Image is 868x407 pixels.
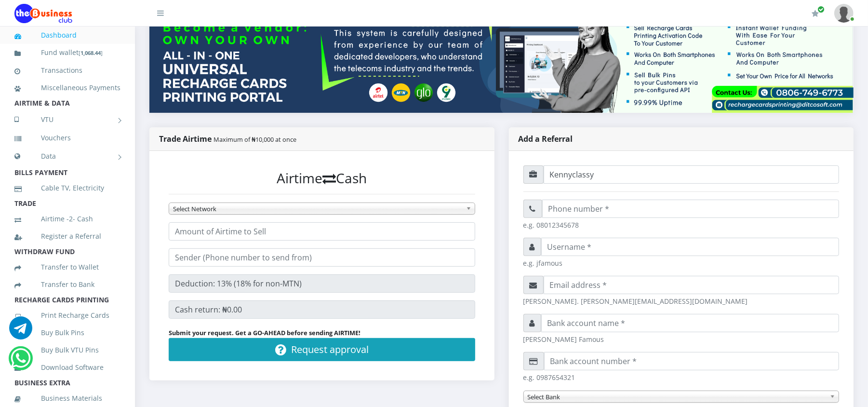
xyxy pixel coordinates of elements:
[169,338,475,361] button: Request approval
[14,77,120,99] a: Miscellaneous Payments
[14,108,120,132] a: VTU
[523,372,840,382] small: e.g. 0987654321
[523,220,840,230] small: e.g. 08012345678
[14,177,120,199] a: Cable TV, Electricity
[173,203,462,215] span: Select Network
[14,144,120,168] a: Data
[523,258,840,268] small: e.g. jfamous
[528,391,827,403] span: Select Bank
[214,135,296,144] small: Maximum of ₦10,000 at once
[291,343,369,356] span: Request approval
[834,4,854,23] img: User
[14,208,120,230] a: Airtime -2- Cash
[541,314,840,332] input: Bank account name *
[149,16,854,112] img: multitenant_rcp.png
[14,41,120,64] a: Fund wallet[1,068.44]
[79,49,103,56] small: [ ]
[14,356,120,379] a: Download Software
[14,322,120,344] a: Buy Bulk Pins
[14,225,120,247] a: Register a Referral
[11,354,31,370] a: Chat for support
[14,24,120,46] a: Dashboard
[14,256,120,278] a: Transfer to Wallet
[14,59,120,81] a: Transactions
[169,222,475,241] input: Amount of Airtime to Sell
[14,304,120,326] a: Print Recharge Cards
[817,6,825,13] span: Renew/Upgrade Subscription
[14,127,120,149] a: Vouchers
[523,334,840,344] small: [PERSON_NAME] Famous
[542,200,840,218] input: Phone number *
[169,170,475,187] h3: Airtime Cash
[544,352,840,370] input: Bank account number *
[519,134,573,144] strong: Add a Referral
[541,238,840,256] input: Username *
[169,248,475,267] input: Sender (Phone number to send from)
[14,273,120,296] a: Transfer to Bank
[80,49,101,56] b: 1,068.44
[169,328,361,337] strong: Submit your request. Get a GO-AHEAD before sending AIRTIME!
[14,339,120,361] a: Buy Bulk VTU Pins
[544,165,840,184] input: Referral ID (username)
[14,4,72,23] img: Logo
[9,324,32,339] a: Chat for support
[159,134,212,144] strong: Trade Airtime
[523,296,840,306] small: [PERSON_NAME]. [PERSON_NAME][EMAIL_ADDRESS][DOMAIN_NAME]
[812,10,819,17] i: Renew/Upgrade Subscription
[544,276,840,294] input: Email address *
